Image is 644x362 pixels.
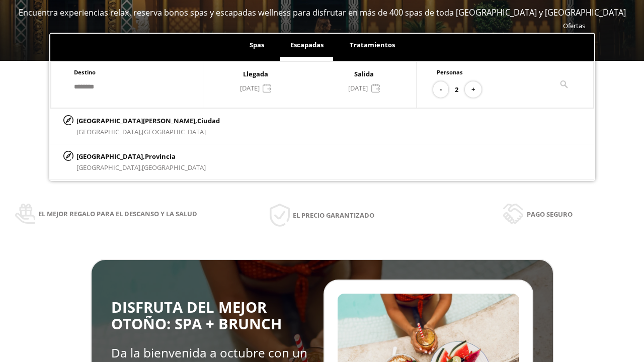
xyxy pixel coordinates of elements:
[145,152,176,161] span: Provincia
[197,116,220,125] span: Ciudad
[293,210,374,221] span: El precio garantizado
[433,81,448,98] button: -
[455,84,458,95] span: 2
[563,21,585,30] a: Ofertas
[76,115,220,126] p: [GEOGRAPHIC_DATA][PERSON_NAME],
[350,40,395,49] span: Tratamientos
[527,209,573,220] span: Pago seguro
[111,297,282,334] span: DISFRUTA DEL MEJOR OTOÑO: SPA + BRUNCH
[76,151,206,162] p: [GEOGRAPHIC_DATA],
[142,163,206,172] span: [GEOGRAPHIC_DATA]
[76,163,142,172] span: [GEOGRAPHIC_DATA],
[290,40,324,49] span: Escapadas
[250,40,264,49] span: Spas
[76,127,142,136] span: [GEOGRAPHIC_DATA],
[38,208,197,219] span: El mejor regalo para el descanso y la salud
[19,7,626,18] span: Encuentra experiencias relax, reserva bonos spas y escapadas wellness para disfrutar en más de 40...
[437,68,463,76] span: Personas
[74,68,96,76] span: Destino
[465,81,481,98] button: +
[142,127,206,136] span: [GEOGRAPHIC_DATA]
